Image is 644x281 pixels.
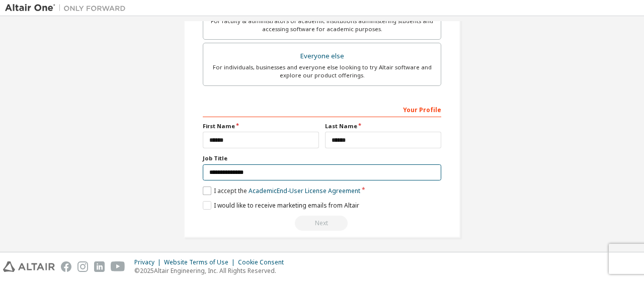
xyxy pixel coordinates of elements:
[164,258,238,266] div: Website Terms of Use
[325,122,441,130] label: Last Name
[209,17,435,33] div: For faculty & administrators of academic institutions administering students and accessing softwa...
[77,261,88,272] img: instagram.svg
[203,101,441,117] div: Your Profile
[209,63,435,79] div: For individuals, businesses and everyone else looking to try Altair software and explore our prod...
[3,261,55,272] img: altair_logo.svg
[203,201,359,210] label: I would like to receive marketing emails from Altair
[249,186,360,195] a: Academic End-User License Agreement
[203,122,319,130] label: First Name
[61,261,71,272] img: facebook.svg
[203,216,441,231] div: Read and acccept EULA to continue
[203,154,441,162] label: Job Title
[209,49,435,63] div: Everyone else
[134,266,290,275] p: © 2025 Altair Engineering, Inc. All Rights Reserved.
[203,186,360,195] label: I accept the
[5,3,131,13] img: Altair One
[111,261,125,272] img: youtube.svg
[134,258,164,266] div: Privacy
[94,261,105,272] img: linkedin.svg
[238,258,290,266] div: Cookie Consent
